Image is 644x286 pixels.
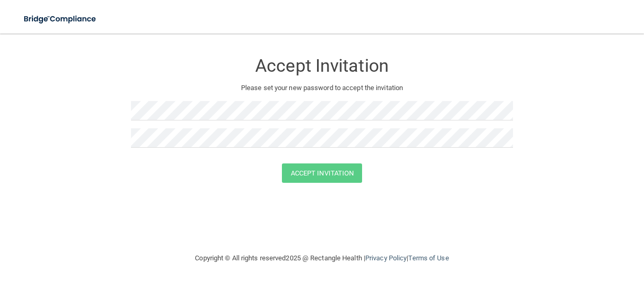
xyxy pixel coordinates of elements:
[131,241,514,275] div: Copyright © All rights reserved 2025 @ Rectangle Health | |
[16,8,105,30] img: bridge_compliance_login_screen.278c3ca4.svg
[282,163,363,183] button: Accept Invitation
[131,56,514,75] h3: Accept Invitation
[139,82,506,94] p: Please set your new password to accept the invitation
[408,254,449,262] a: Terms of Use
[365,254,407,262] a: Privacy Policy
